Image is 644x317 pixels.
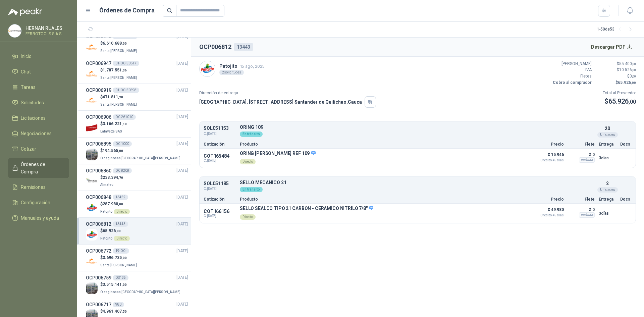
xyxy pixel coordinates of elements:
img: Company Logo [86,256,98,267]
p: $ [596,73,636,80]
p: $ [100,94,138,100]
span: Lafayette SAS [100,129,122,133]
p: $ [100,67,138,73]
img: Company Logo [86,149,98,160]
span: Oleaginosas [GEOGRAPHIC_DATA][PERSON_NAME] [100,290,180,294]
img: Company Logo [86,229,98,241]
a: Remisiones [8,181,69,194]
p: FERROTOOLS S.A.S. [25,32,67,36]
span: Solicitudes [21,99,44,106]
a: OCP00694701-OC-50617[DATE] Company Logo$1.787.551,36Santa [PERSON_NAME] [86,60,188,81]
img: Company Logo [86,122,98,134]
span: 1.787.551 [103,68,127,72]
span: ,70 [118,176,123,179]
span: ,00 [122,42,127,45]
div: Unidades [597,187,618,193]
a: Cotizar [8,143,69,155]
span: ,00 [632,74,636,78]
p: Docs [620,142,632,146]
span: 3.166.221 [103,121,127,126]
p: SOL051153 [204,126,236,131]
h3: OCP006717 [86,301,111,308]
div: Directo [240,159,256,164]
div: 13443 [234,43,253,51]
a: OCP00681213443[DATE] Company Logo$65.926,00PatojitoDirecto [86,220,188,242]
div: 1 - 50 de 53 [597,24,636,35]
h3: OCP006906 [86,113,111,121]
span: ,00 [122,256,127,260]
div: OS135 [113,275,128,280]
p: $ 15.946 [530,151,564,162]
h1: Órdenes de Compra [99,6,155,15]
div: 13443 [113,221,128,227]
span: 233.394 [103,175,123,180]
p: Precio [530,142,564,146]
div: 01-OC-50598 [113,88,139,93]
h3: OCP006895 [86,140,111,148]
span: Santa [PERSON_NAME] [100,103,137,106]
span: Chat [21,68,31,75]
p: ORING [PERSON_NAME] REF 109 [240,151,316,157]
p: Cotización [204,142,236,146]
img: Company Logo [200,61,215,76]
div: 19-OC- [113,248,129,254]
span: [DATE] [176,141,188,147]
span: ,50 [122,310,127,313]
p: $ 0 [568,151,595,159]
span: Crédito 45 días [530,159,564,162]
span: 15 ago, 2025 [240,64,265,69]
p: Total al Proveedor [603,90,636,96]
span: 4.961.407 [103,309,127,314]
span: ,00 [629,99,636,105]
p: $ [100,174,123,181]
p: Dirección de entrega [199,90,376,96]
span: Patojito [100,210,112,213]
a: Licitaciones [8,112,69,124]
a: OCP006759OS135[DATE] Company Logo$3.515.141,00Oleaginosas [GEOGRAPHIC_DATA][PERSON_NAME] [86,274,188,295]
a: Configuración [8,196,69,209]
p: Producto [240,197,526,201]
span: 3.696.735 [103,255,127,260]
span: 55.400 [619,61,636,66]
a: Manuales y ayuda [8,212,69,224]
p: Entrega [599,197,616,201]
span: Cotizar [21,145,36,153]
h3: OCP006812 [86,220,111,228]
span: Manuales y ayuda [21,214,59,222]
div: Directo [114,209,130,214]
img: Company Logo [86,95,98,107]
h3: OCP006947 [86,60,111,67]
div: En tránsito [240,187,263,192]
p: 20 [605,125,610,132]
p: $ [100,281,182,288]
h3: OCP006759 [86,274,111,281]
span: [DATE] [176,167,188,174]
a: OCP00677219-OC-[DATE] Company Logo$3.696.735,00Santa [PERSON_NAME] [86,247,188,268]
span: 65.926 [618,80,636,85]
span: ,10 [122,122,127,126]
span: C: [DATE] [204,159,236,163]
div: En tránsito [240,131,263,137]
p: $ [100,148,182,154]
span: Almatec [100,183,113,187]
p: HERNAN RUALES [25,26,67,31]
p: $ [596,61,636,67]
span: Remisiones [21,183,46,191]
a: OCP006895OC 1000[DATE] Company Logo$194.565,00Oleaginosas [GEOGRAPHIC_DATA][PERSON_NAME] [86,140,188,161]
p: [GEOGRAPHIC_DATA], [STREET_ADDRESS] Santander de Quilichao , Cauca [199,98,362,106]
a: OCP00694819-OC-4714[DATE] Company Logo$6.610.688,00Santa [PERSON_NAME] [86,33,188,54]
span: Órdenes de Compra [21,161,63,175]
span: [DATE] [176,301,188,308]
a: OCP00691901-OC-50598[DATE] Company Logo$471.811,20Santa [PERSON_NAME] [86,87,188,108]
div: 13452 [113,195,128,200]
span: ,00 [632,68,636,72]
span: ,36 [122,68,127,72]
p: Flete [568,142,595,146]
div: Directo [114,236,130,241]
span: Santa [PERSON_NAME] [100,49,137,53]
h3: OCP006919 [86,87,111,94]
span: Crédito 45 días [530,214,564,217]
p: $ [100,228,130,234]
p: 2 [606,180,609,187]
a: Tareas [8,81,69,94]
